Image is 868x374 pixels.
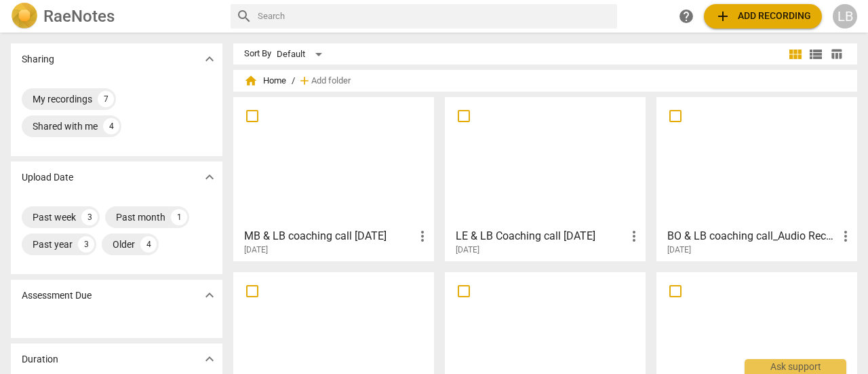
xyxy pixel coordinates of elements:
div: My recordings [33,92,92,106]
button: Show more [199,285,220,305]
button: Show more [199,167,220,187]
input: Search [258,5,612,27]
div: 4 [140,236,157,253]
span: [DATE] [244,244,268,256]
h3: MB & LB coaching call 09.01.2025 [244,228,414,244]
a: LogoRaeNotes [11,3,220,30]
h3: BO & LB coaching call_Audio Recording_08.27.2025 [667,228,837,244]
span: Add folder [311,76,351,86]
span: home [244,74,258,88]
span: Add recording [715,8,811,24]
span: more_vert [414,228,431,244]
p: Upload Date [22,170,73,185]
span: expand_more [201,51,218,67]
button: Upload [704,4,822,29]
span: help [678,8,694,24]
span: more_vert [626,228,642,244]
span: / [292,76,295,86]
button: LB [833,4,857,29]
p: Duration [22,352,58,367]
h2: RaeNotes [43,7,115,26]
span: more_vert [837,228,854,244]
span: [DATE] [456,244,479,256]
h3: LE & LB Coaching call 08.29.2025 [456,228,626,244]
button: Show more [199,349,220,369]
span: expand_more [201,351,218,367]
span: add [715,8,731,24]
button: List view [806,44,826,64]
div: Past month [116,210,165,224]
span: expand_more [201,287,218,303]
button: Table view [826,44,846,64]
button: Show more [199,49,220,69]
div: 3 [81,209,98,225]
div: Past year [33,238,73,251]
p: Sharing [22,52,54,67]
div: 7 [98,91,114,107]
a: Help [674,4,698,29]
div: Shared with me [33,119,98,133]
p: Assessment Due [22,288,92,303]
div: Past week [33,210,76,224]
span: [DATE] [667,244,691,256]
span: view_module [787,46,804,62]
a: MB & LB coaching call [DATE][DATE] [238,102,429,255]
div: Default [277,43,327,65]
button: Tile view [785,44,806,64]
span: view_list [808,46,824,62]
span: search [236,8,252,24]
div: 4 [103,118,119,134]
div: Ask support [745,359,846,374]
img: Logo [11,3,38,30]
span: add [298,74,311,88]
div: Sort By [244,49,271,59]
span: expand_more [201,169,218,185]
div: 3 [78,236,94,253]
div: 1 [171,209,187,225]
div: Older [113,238,135,251]
span: table_chart [830,48,843,60]
a: BO & LB coaching call_Audio Recording_[DATE][DATE] [661,102,852,255]
span: Home [244,74,286,88]
a: LE & LB Coaching call [DATE][DATE] [450,102,641,255]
